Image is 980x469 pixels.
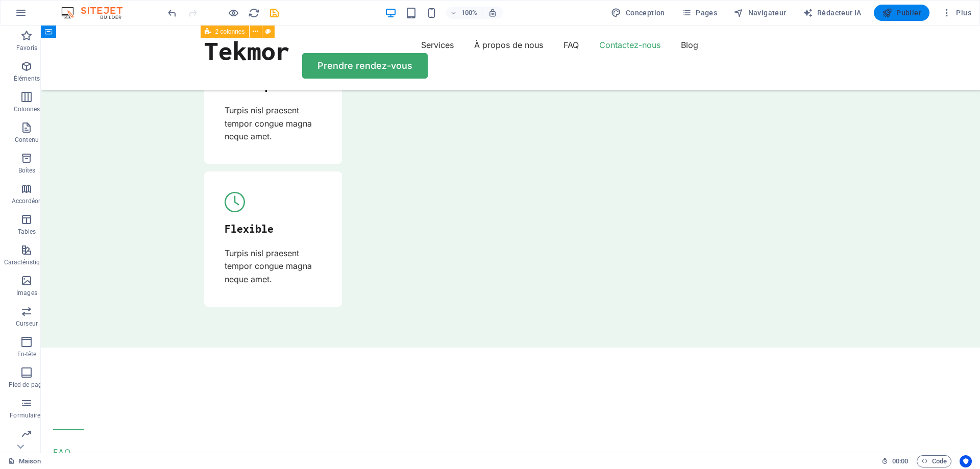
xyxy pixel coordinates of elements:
[12,198,42,205] font: Accordéon
[956,9,971,17] font: Plus
[896,9,921,17] font: Publier
[16,289,37,297] font: Images
[4,259,50,266] font: Caractéristiques
[461,9,477,16] font: 100%
[899,457,901,465] font: :
[14,106,40,113] font: Colonnes
[799,5,866,21] button: Rédacteur IA
[892,457,899,465] font: 00
[166,7,178,19] i: Undo: Change logo text (Ctrl+Z)
[59,7,135,19] img: Logo de l'éditeur
[16,44,37,52] font: Favoris
[9,381,45,388] font: Pied de page
[607,5,669,21] div: Conception (Ctrl+Alt+Y)
[18,167,36,174] font: Boîtes
[917,455,951,467] button: Code
[19,457,41,465] font: Maison
[729,5,790,21] button: Navigateur
[696,9,717,17] font: Pages
[16,320,38,327] font: Curseur
[446,7,482,19] button: 100%
[15,136,39,143] font: Contenu
[8,455,41,467] a: Cliquez pour annuler la sélection. Double-cliquez pour ouvrir Pages.
[215,28,245,35] font: 2 colonnes
[938,5,975,21] button: Plus
[901,457,908,465] font: 00
[166,7,178,19] button: défaire
[248,7,260,19] button: recharger
[488,8,497,17] i: Lors du redimensionnement, ajustez automatiquement le niveau de zoom pour l'adapter à l'appareil ...
[748,9,787,17] font: Navigateur
[14,75,40,82] font: Éléments
[677,5,721,21] button: Pages
[626,9,665,17] font: Conception
[227,7,239,19] button: Cliquez ici pour quitter le mode aperçu et continuer l'édition
[18,228,36,235] font: Tables
[268,7,280,19] button: sauvegarder
[10,412,43,419] font: Formulaires
[960,455,972,467] button: Centrés sur l'utilisateur
[607,5,669,21] button: Conception
[881,455,909,467] h6: Durée de la séance
[932,457,947,465] font: Code
[817,9,862,17] font: Rédacteur IA
[874,5,929,21] button: Publier
[17,351,37,358] font: En-tête
[268,7,280,19] i: Enregistrer (Ctrl+S)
